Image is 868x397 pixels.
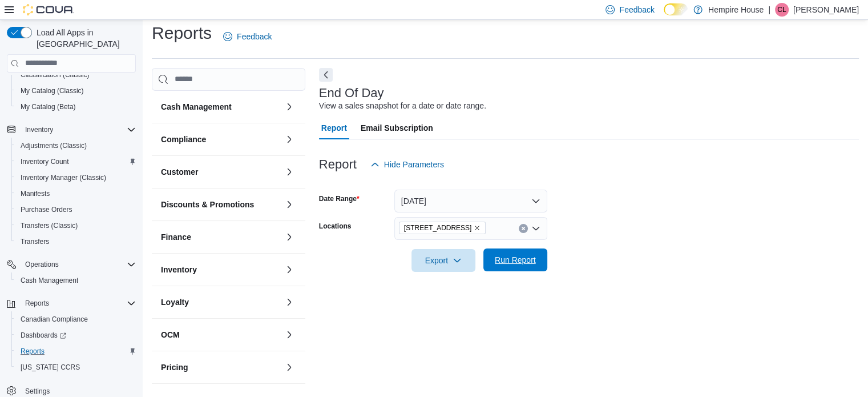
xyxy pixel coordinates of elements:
button: Clear input [519,224,528,233]
span: Operations [25,260,59,269]
a: Manifests [16,187,54,200]
h3: Finance [161,231,191,243]
button: My Catalog (Beta) [11,99,140,115]
button: My Catalog (Classic) [11,83,140,99]
span: Load All Apps in [GEOGRAPHIC_DATA] [32,27,136,50]
button: Next [319,68,333,82]
button: Manifests [11,186,140,202]
p: [PERSON_NAME] [793,3,859,17]
button: Export [411,249,475,272]
a: Feedback [219,25,276,48]
span: Washington CCRS [16,360,136,374]
button: OCM [161,329,280,340]
span: Settings [25,387,50,396]
button: Compliance [282,133,296,146]
span: Email Subscription [361,117,433,139]
button: Hide Parameters [366,153,449,176]
span: Reports [16,344,136,358]
a: Reports [16,344,49,358]
span: Manifests [21,189,50,198]
span: Reports [25,299,49,308]
span: Adjustments (Classic) [21,141,87,150]
button: Loyalty [282,295,296,309]
button: Pricing [161,362,280,373]
button: Purchase Orders [11,202,140,218]
button: Classification (Classic) [11,67,140,83]
button: Customer [282,165,296,179]
span: Transfers [16,235,136,248]
span: Reports [21,347,45,356]
a: [US_STATE] CCRS [16,360,84,374]
button: Inventory [161,264,280,275]
a: My Catalog (Beta) [16,100,80,114]
span: Report [321,117,347,139]
span: Classification (Classic) [16,68,136,82]
span: Transfers (Classic) [16,219,136,232]
button: Run Report [483,248,547,271]
span: Classification (Classic) [21,70,90,79]
a: Purchase Orders [16,203,77,216]
span: Export [418,249,469,272]
button: Cash Management [161,101,280,113]
span: Cash Management [16,274,136,287]
h3: Discounts & Promotions [161,199,254,210]
span: [STREET_ADDRESS] [404,222,472,234]
a: Classification (Classic) [16,68,94,82]
button: Inventory Manager (Classic) [11,170,140,186]
button: Discounts & Promotions [161,199,280,210]
span: Transfers (Classic) [21,221,78,230]
button: Open list of options [531,224,540,233]
div: View a sales snapshot for a date or date range. [319,100,486,112]
h3: OCM [161,329,180,340]
input: Dark Mode [664,3,688,15]
h3: Report [319,158,357,171]
span: 18 Mill Street West [399,222,486,234]
span: Hide Parameters [384,159,444,170]
button: Canadian Compliance [11,311,140,327]
button: [US_STATE] CCRS [11,359,140,375]
span: My Catalog (Beta) [16,100,136,114]
button: Cash Management [11,272,140,288]
span: CL [777,3,786,17]
span: My Catalog (Classic) [21,86,84,95]
span: Reports [21,296,136,310]
span: Cash Management [21,276,78,285]
button: Pricing [282,360,296,374]
a: Dashboards [16,328,71,342]
span: [US_STATE] CCRS [21,363,80,372]
span: Inventory [25,125,53,134]
h3: Loyalty [161,296,189,308]
button: [DATE] [394,190,547,212]
h3: Pricing [161,362,188,373]
h3: Inventory [161,264,197,275]
a: My Catalog (Classic) [16,84,88,98]
a: Inventory Manager (Classic) [16,171,111,185]
a: Dashboards [11,327,140,343]
button: Inventory [21,123,58,137]
a: Transfers [16,235,54,248]
button: Customer [161,166,280,178]
p: | [768,3,770,17]
label: Date Range [319,194,360,203]
span: Manifests [16,187,136,200]
button: Inventory [282,263,296,276]
span: Run Report [495,254,536,266]
span: My Catalog (Beta) [21,102,76,111]
button: Reports [21,296,54,310]
span: Operations [21,258,136,271]
img: Cova [23,4,74,15]
button: Reports [11,343,140,359]
span: Purchase Orders [16,203,136,216]
a: Cash Management [16,274,83,287]
button: Transfers (Classic) [11,218,140,234]
span: Transfers [21,237,49,246]
span: Adjustments (Classic) [16,139,136,153]
button: Loyalty [161,296,280,308]
span: Inventory Manager (Classic) [16,171,136,185]
button: Operations [2,256,140,272]
a: Inventory Count [16,155,74,169]
a: Canadian Compliance [16,312,92,326]
span: Feedback [237,31,272,42]
span: Dark Mode [664,15,664,16]
button: Compliance [161,134,280,145]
